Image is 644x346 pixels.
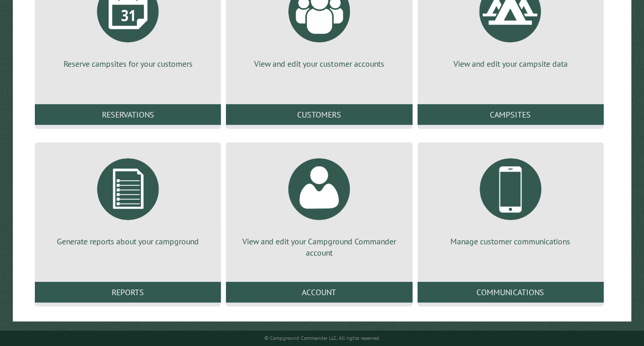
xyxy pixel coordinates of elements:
[226,104,412,125] a: Customers
[47,236,209,247] p: Generate reports about your campground
[35,104,221,125] a: Reservations
[430,236,591,247] p: Manage customer communications
[226,282,412,302] a: Account
[418,104,604,125] a: Campsites
[264,335,380,341] small: © Campground Commander LLC. All rights reserved.
[418,282,604,302] a: Communications
[430,58,591,69] p: View and edit your campsite data
[238,58,400,69] p: View and edit your customer accounts
[47,150,209,247] a: Generate reports about your campground
[430,150,591,247] a: Manage customer communications
[238,236,400,259] p: View and edit your Campground Commander account
[47,58,209,69] p: Reserve campsites for your customers
[238,150,400,259] a: View and edit your Campground Commander account
[35,282,221,302] a: Reports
